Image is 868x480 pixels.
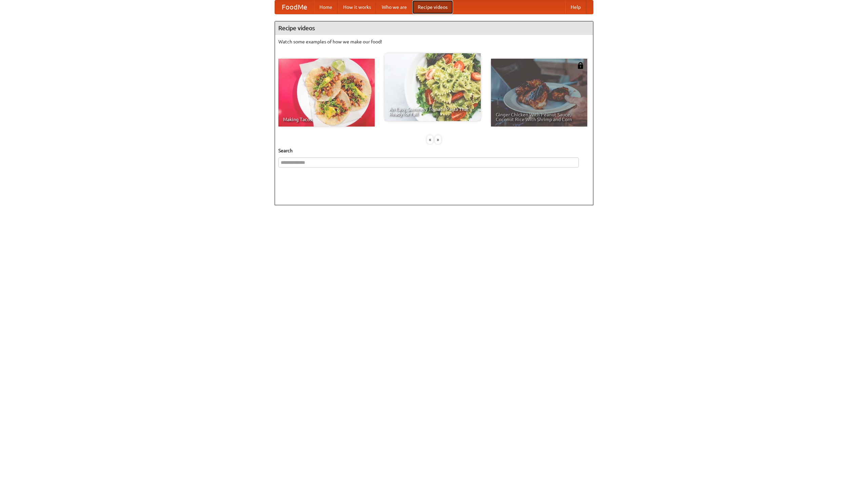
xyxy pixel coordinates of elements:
div: » [435,135,441,144]
span: An Easy, Summery Tomato Pasta That's Ready for Fall [389,107,476,116]
p: Watch some examples of how we make our food! [278,38,590,45]
span: Making Tacos [283,117,370,122]
a: FoodMe [275,0,314,14]
h5: Search [278,147,590,154]
h4: Recipe videos [275,21,593,35]
a: Home [314,0,338,14]
a: Help [565,0,586,14]
a: Recipe videos [412,0,453,14]
a: Making Tacos [278,59,375,127]
a: How it works [338,0,376,14]
a: An Easy, Summery Tomato Pasta That's Ready for Fall [384,53,481,121]
div: « [427,135,433,144]
a: Who we are [376,0,412,14]
img: 483408.png [577,62,584,69]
